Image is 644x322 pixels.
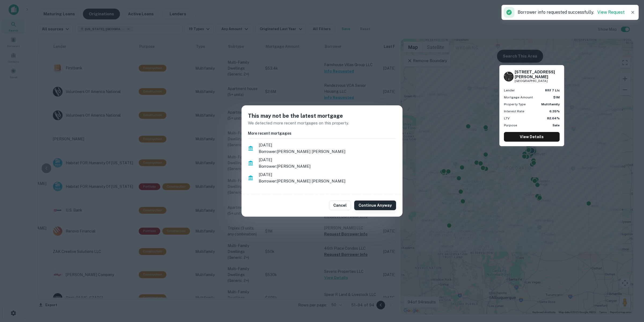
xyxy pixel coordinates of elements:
strong: Multifamily [541,102,560,106]
span: [DATE] [259,157,396,163]
p: Purpose [504,123,517,128]
span: [DATE] [259,142,396,148]
button: Cancel [329,201,351,210]
h6: [STREET_ADDRESS][PERSON_NAME] [515,70,560,79]
strong: $1M [553,95,560,99]
p: Borrower info requested successfully. [518,9,625,16]
a: View Details [504,132,560,142]
strong: 6.35% [549,109,560,113]
h6: More recent mortgages [248,130,396,136]
p: Interest Rate [504,109,524,114]
button: Continue Anyway [354,201,396,210]
p: Mortgage Amount [504,95,533,100]
h5: This may not be the latest mortgage [248,112,396,120]
strong: Sale [552,123,560,127]
strong: rflf 7 llc [545,88,560,92]
p: Borrower: [PERSON_NAME] [PERSON_NAME] [259,178,396,184]
p: Borrower: [PERSON_NAME] [259,163,396,170]
p: Property Type [504,102,526,107]
p: Borrower: [PERSON_NAME] [PERSON_NAME] [259,148,396,155]
strong: 82.64% [547,116,560,120]
iframe: Chat Widget [617,279,644,305]
p: We detected more recent mortgages on this property. [248,120,396,126]
a: View Request [597,10,625,15]
p: Lender [504,88,515,93]
p: [GEOGRAPHIC_DATA] [515,78,560,84]
span: [DATE] [259,171,396,178]
p: LTV [504,116,510,121]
